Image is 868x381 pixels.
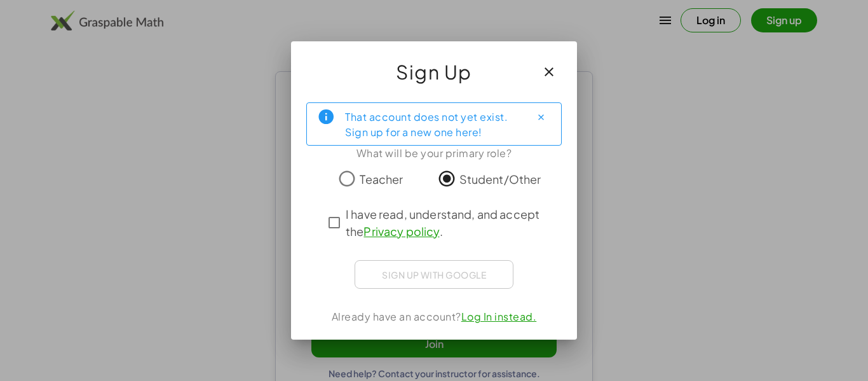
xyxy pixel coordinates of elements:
div: Already have an account? [306,309,562,324]
div: What will be your primary role? [306,146,562,161]
div: That account does not yet exist. Sign up for a new one here! [345,108,520,140]
a: Privacy policy [363,224,439,239]
a: Log In instead. [461,310,537,323]
button: Close [531,107,551,127]
span: I have read, understand, and accept the . [346,205,545,240]
span: Sign Up [396,57,472,87]
span: Teacher [360,170,403,188]
span: Student/Other [459,170,541,188]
